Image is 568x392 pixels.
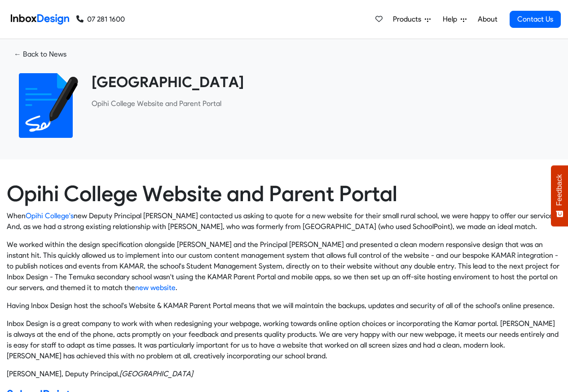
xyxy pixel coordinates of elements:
[7,181,561,207] h1: Opihi College Website and Parent Portal
[443,14,461,25] span: Help
[7,318,561,361] p: Inbox Design is a great company to work with when redesigning your webpage, working towards onlin...
[7,211,561,232] p: When new Deputy Principal [PERSON_NAME] contacted us asking to quote for a new website for their ...
[393,14,425,25] span: Products
[135,283,176,292] a: new website
[7,300,561,311] p: Having Inbox Design host the school's Website & KAMAR Parent Portal means that we will maintain t...
[555,174,564,206] span: Feedback
[92,73,555,91] heading: [GEOGRAPHIC_DATA]
[13,73,78,138] img: 2022_01_18_icon_signature.svg
[389,10,434,28] a: Products
[475,10,500,28] a: About
[7,239,561,293] p: We worked within the design specification alongside [PERSON_NAME] and the Principal [PERSON_NAME]...
[76,14,125,25] a: 07 281 1600
[92,98,555,109] p: ​Opihi College Website and Parent Portal
[510,11,561,28] a: Contact Us
[26,211,74,220] a: Opihi College's
[119,370,193,378] cite: Opihi College
[7,369,561,379] footer: [PERSON_NAME], Deputy Principal,
[439,10,470,28] a: Help
[551,165,568,226] button: Feedback - Show survey
[7,46,74,62] a: ← Back to News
